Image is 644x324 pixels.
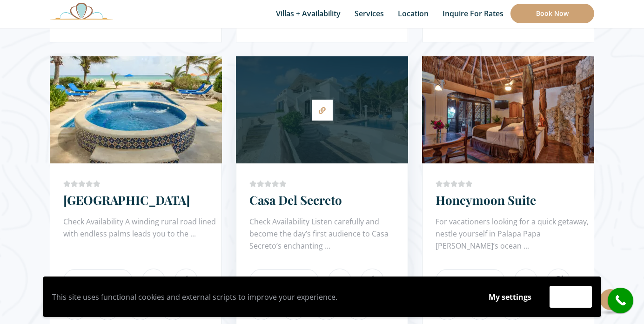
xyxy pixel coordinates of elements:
[63,216,221,253] div: Check Availability A winding rural road lined with endless palms leads you to the ...
[608,288,633,313] a: call
[610,290,631,311] i: call
[436,216,594,253] div: For vacationers looking for a quick getaway, nestle yourself in Palapa Papa [PERSON_NAME]’s ocean...
[63,192,190,208] a: [GEOGRAPHIC_DATA]
[249,269,319,292] a: Book Now
[510,4,594,23] a: Book Now
[436,269,505,292] a: Book Now
[480,286,540,308] button: My settings
[550,286,592,308] button: Accept
[50,2,113,20] img: Awesome Logo
[436,192,536,208] a: Honeymoon Suite
[52,290,470,304] p: This site uses functional cookies and external scripts to improve your experience.
[249,192,342,208] a: Casa Del Secreto
[63,269,133,292] a: Book Now
[249,216,408,253] div: Check Availability Listen carefully and become the day’s first audience to Casa Secreto’s enchant...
